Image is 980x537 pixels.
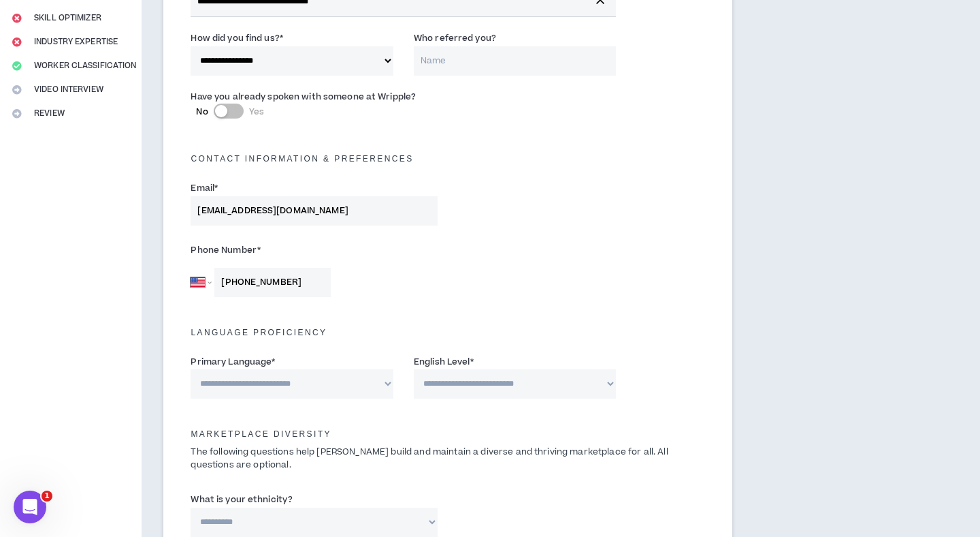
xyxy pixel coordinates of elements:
[414,46,617,76] input: Name
[180,446,715,472] p: The following questions help [PERSON_NAME] build and maintain a diverse and thriving marketplace ...
[196,106,208,118] span: No
[180,328,715,337] h5: Language Proficiency
[214,104,244,119] button: NoYes
[42,491,52,502] span: 1
[180,154,715,164] h5: Contact Information & preferences
[191,239,438,261] label: Phone Number
[191,86,416,108] label: Have you already spoken with someone at Wripple?
[14,491,46,523] iframe: Intercom live chat
[191,177,218,199] label: Email
[180,429,715,439] h5: Marketplace Diversity
[249,106,264,118] span: Yes
[191,489,293,510] label: What is your ethnicity?
[191,27,283,49] label: How did you find us?
[191,351,275,373] label: Primary Language
[191,196,438,226] input: Enter Email
[414,27,496,49] label: Who referred you?
[414,351,474,373] label: English Level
